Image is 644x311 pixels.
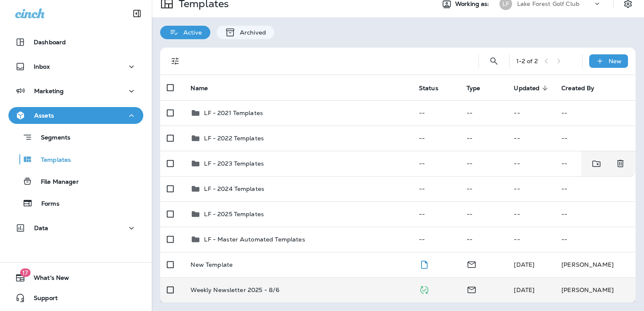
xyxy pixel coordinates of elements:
span: Support [25,295,58,305]
button: Support [8,290,143,306]
button: Data [8,220,143,236]
span: 17 [20,268,30,277]
div: 1 - 2 of 2 [516,58,538,64]
td: -- [555,151,612,176]
button: Filters [167,53,184,70]
p: Weekly Newsletter 2025 - 8/6 [191,287,279,293]
td: -- [507,176,555,201]
span: Updated [514,84,550,92]
span: Email [467,285,477,293]
td: -- [412,227,460,252]
td: -- [412,176,460,201]
td: -- [460,151,507,176]
p: Lake Forest Golf Club [517,0,580,7]
button: Segments [8,128,143,146]
p: New [609,58,622,64]
p: Templates [32,156,71,164]
p: LF - 2024 Templates [204,185,264,192]
span: Status [419,85,438,92]
button: Inbox [8,58,143,75]
p: LF - 2023 Templates [204,160,264,167]
td: -- [507,227,555,252]
td: -- [507,100,555,126]
p: Dashboard [34,39,66,46]
span: Type [467,84,491,92]
button: Delete [612,155,629,172]
td: [PERSON_NAME] [555,252,636,277]
p: Assets [34,112,54,119]
p: Data [34,225,48,231]
td: -- [507,151,555,176]
span: Updated [514,85,539,92]
td: -- [460,176,507,201]
span: Working as: [455,0,491,8]
td: -- [507,126,555,151]
p: LF - Master Automated Templates [204,236,305,243]
td: -- [555,100,636,126]
p: Marketing [34,88,64,94]
td: -- [412,151,460,176]
button: Assets [8,107,143,124]
p: LF - 2022 Templates [204,135,264,142]
td: -- [412,100,460,126]
td: -- [412,201,460,227]
button: File Manager [8,172,143,190]
td: -- [555,176,636,201]
button: Collapse Sidebar [125,5,149,22]
span: Name [191,84,219,92]
span: Created By [561,85,594,92]
span: Created By [561,84,605,92]
td: [PERSON_NAME] [555,277,636,303]
p: LF - 2025 Templates [204,211,264,217]
p: Segments [32,134,70,142]
span: Type [467,85,480,92]
td: -- [460,227,507,252]
button: Templates [8,150,143,168]
span: Pam Borrisove [514,261,534,268]
span: Published [419,285,429,293]
button: Forms [8,194,143,212]
button: Search Templates [486,53,502,70]
p: File Manager [32,178,79,186]
p: LF - 2021 Templates [204,110,263,116]
td: -- [555,227,636,252]
span: Draft [419,260,429,268]
span: Status [419,84,449,92]
p: Archived [236,29,266,36]
button: Move to folder [588,155,605,172]
p: Forms [33,200,59,208]
p: New Template [191,261,233,268]
button: 17What's New [8,269,143,286]
span: Email [467,260,477,268]
td: -- [412,126,460,151]
td: -- [555,201,636,227]
p: Inbox [34,63,50,70]
td: -- [507,201,555,227]
td: -- [460,201,507,227]
td: -- [555,126,636,151]
span: Name [191,85,208,92]
span: What's New [25,274,69,284]
p: Active [179,29,202,36]
span: Pam Borrisove [514,286,534,294]
button: Dashboard [8,34,143,51]
button: Marketing [8,83,143,99]
td: -- [460,126,507,151]
td: -- [460,100,507,126]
